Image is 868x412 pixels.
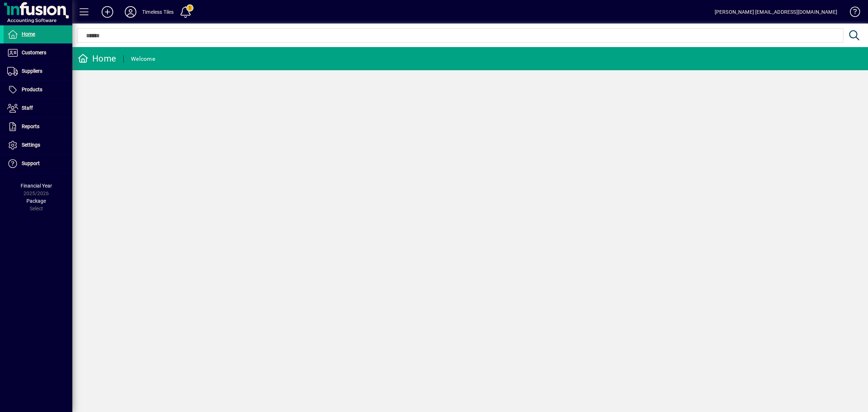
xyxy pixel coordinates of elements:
[4,118,72,136] a: Reports
[22,105,33,111] span: Staff
[4,136,72,154] a: Settings
[142,6,174,18] div: Timeless Tiles
[4,81,72,99] a: Products
[22,68,42,74] span: Suppliers
[21,183,52,189] span: Financial Year
[715,6,837,18] div: [PERSON_NAME] [EMAIL_ADDRESS][DOMAIN_NAME]
[4,155,72,173] a: Support
[4,62,72,80] a: Suppliers
[26,198,46,204] span: Package
[119,5,142,18] button: Profile
[22,160,40,166] span: Support
[844,1,859,25] a: Knowledge Base
[22,87,42,92] span: Products
[96,5,119,18] button: Add
[22,142,40,148] span: Settings
[4,99,72,117] a: Staff
[22,31,35,37] span: Home
[78,53,116,64] div: Home
[4,44,72,62] a: Customers
[131,53,155,65] div: Welcome
[22,123,39,129] span: Reports
[22,50,46,55] span: Customers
